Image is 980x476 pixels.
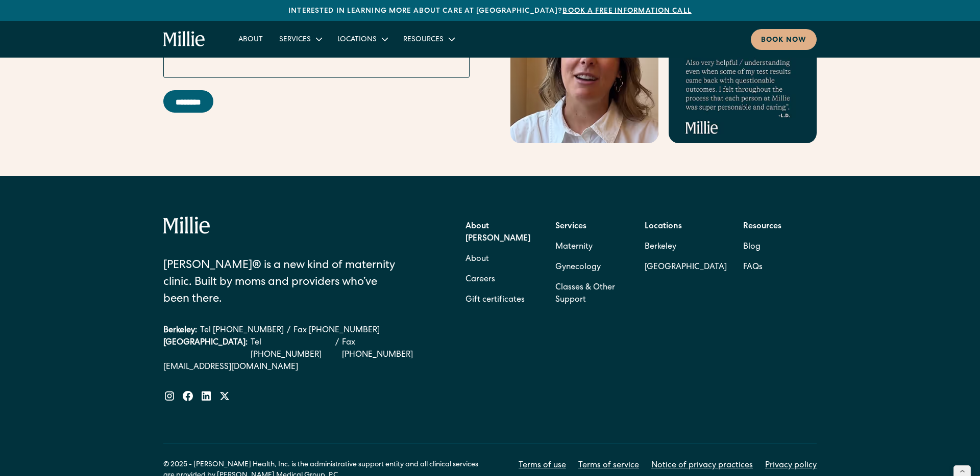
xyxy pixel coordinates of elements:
[251,337,332,361] a: Tel [PHONE_NUMBER]
[337,35,377,45] div: Locations
[645,237,727,257] a: Berkeley
[465,270,495,290] a: Careers
[279,35,311,45] div: Services
[342,337,426,361] a: Fax [PHONE_NUMBER]
[562,8,691,15] a: Book a free information call
[163,258,404,308] div: [PERSON_NAME]® is a new kind of maternity clinic. Built by moms and providers who’ve been there.
[395,31,462,47] div: Resources
[761,35,806,46] div: Book now
[751,29,817,50] a: Book now
[287,325,290,337] div: /
[555,223,586,231] strong: Services
[645,257,727,278] a: [GEOGRAPHIC_DATA]
[293,325,380,337] a: Fax [PHONE_NUMBER]
[230,31,271,47] a: About
[335,337,339,361] div: /
[465,223,530,243] strong: About [PERSON_NAME]
[329,31,395,47] div: Locations
[163,361,427,374] a: [EMAIL_ADDRESS][DOMAIN_NAME]
[645,223,682,231] strong: Locations
[163,337,248,361] div: [GEOGRAPHIC_DATA]:
[519,460,566,472] a: Terms of use
[555,278,629,310] a: Classes & Other Support
[200,325,284,337] a: Tel [PHONE_NUMBER]
[743,257,763,278] a: FAQs
[743,237,761,257] a: Blog
[271,31,329,47] div: Services
[163,325,197,337] div: Berkeley:
[743,223,781,231] strong: Resources
[163,31,206,47] a: home
[465,249,489,270] a: About
[465,290,525,310] a: Gift certificates
[651,460,753,472] a: Notice of privacy practices
[555,237,593,257] a: Maternity
[555,257,601,278] a: Gynecology
[578,460,639,472] a: Terms of service
[765,460,817,472] a: Privacy policy
[403,35,444,45] div: Resources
